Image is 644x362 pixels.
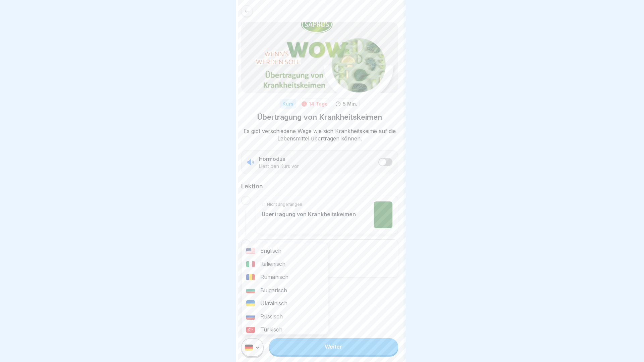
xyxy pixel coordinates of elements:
img: it.svg [246,261,255,267]
img: bg.svg [246,287,255,293]
img: us.svg [246,248,255,254]
div: Ukrainisch [241,297,328,310]
div: Italienisch [241,257,328,270]
img: z2msxx18yjtari82m3y3x9yx.png [374,201,392,228]
img: ro.svg [246,274,255,280]
div: Russisch [241,310,328,323]
img: ua.svg [246,300,255,306]
div: Rumänisch [241,270,328,284]
img: tr.svg [246,327,255,333]
div: Türkisch [241,323,328,336]
div: Bulgarisch [241,284,328,297]
img: ru.svg [246,314,255,320]
p: Nicht angefangen [267,201,302,207]
div: Englisch [241,244,328,257]
p: Übertragung von Krankheitskeimen [262,211,356,218]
